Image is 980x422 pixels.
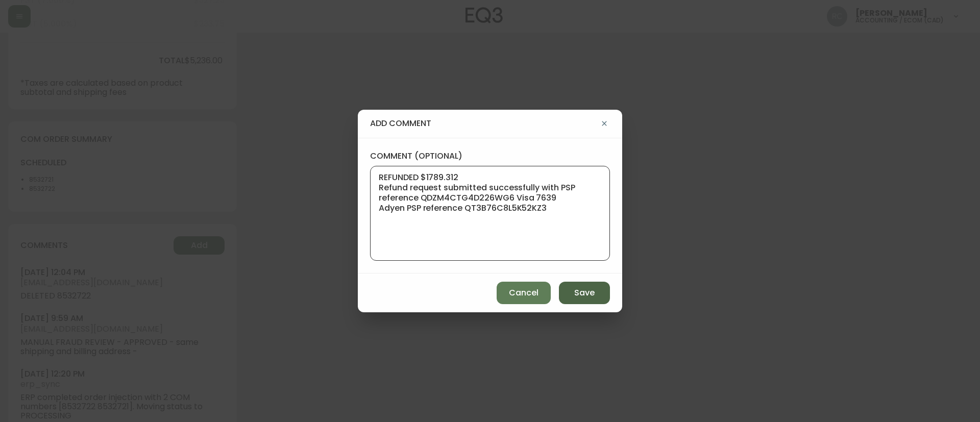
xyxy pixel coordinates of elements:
span: Save [574,287,595,299]
button: Save [559,282,610,304]
span: Cancel [509,287,538,299]
button: Cancel [497,282,551,304]
label: comment (optional) [370,151,610,162]
h4: add comment [370,118,599,129]
textarea: REFUNDED $1789.312 Refund request submitted successfully with PSP reference QDZM4CTG4D226WG6 Visa... [379,172,601,254]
